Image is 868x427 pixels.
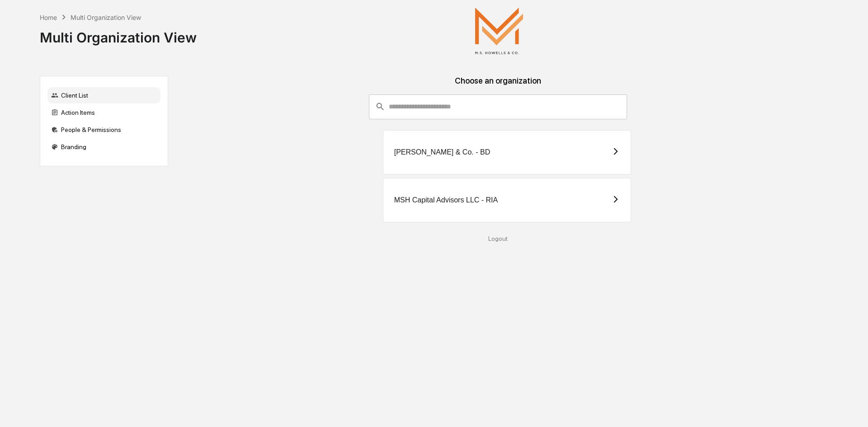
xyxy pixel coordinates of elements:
[40,22,197,46] div: Multi Organization View
[47,87,160,103] div: Client List
[47,104,160,121] div: Action Items
[47,122,160,138] div: People & Permissions
[394,196,498,204] div: MSH Capital Advisors LLC - RIA
[40,14,57,21] div: Home
[175,235,821,242] div: Logout
[454,7,544,54] img: M.S. Howells & Co.
[369,94,627,119] div: consultant-dashboard__filter-organizations-search-bar
[47,139,160,155] div: Branding
[71,14,141,21] div: Multi Organization View
[175,76,821,94] div: Choose an organization
[394,148,491,156] div: [PERSON_NAME] & Co. - BD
